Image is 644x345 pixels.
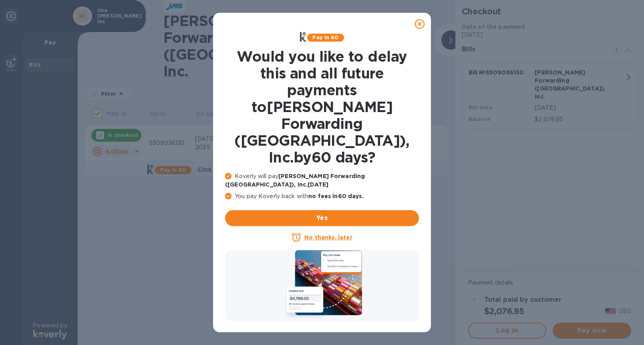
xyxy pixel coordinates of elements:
h1: Would you like to delay this and all future payments to [PERSON_NAME] Forwarding ([GEOGRAPHIC_DAT... [225,48,419,166]
b: no fees in 60 days . [308,193,363,199]
p: You pay Koverly back with [225,192,419,201]
span: Yes [231,213,413,223]
u: No thanks, later [304,234,352,241]
p: Koverly will pay [225,172,419,189]
b: Pay in 60 [312,34,338,40]
button: Yes [225,210,419,226]
b: [PERSON_NAME] Forwarding ([GEOGRAPHIC_DATA]), Inc. [DATE] [225,173,365,188]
